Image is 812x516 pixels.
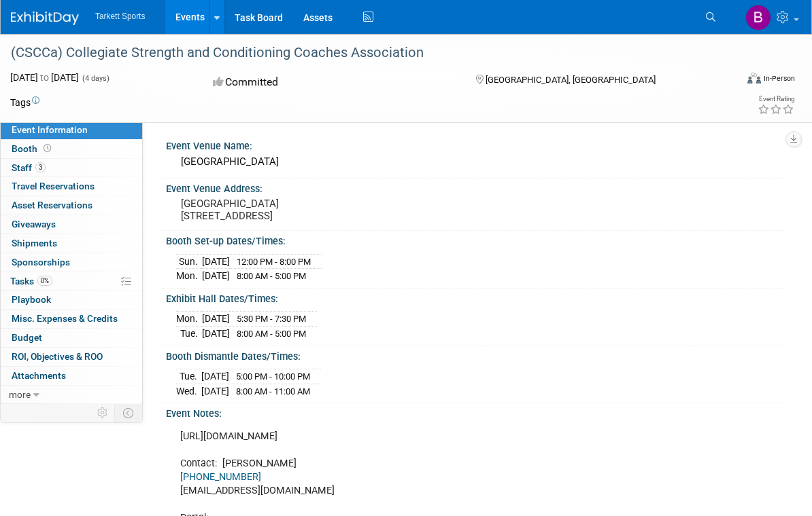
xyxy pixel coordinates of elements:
span: Budget [12,332,42,343]
span: (4 days) [81,74,109,83]
span: Event Information [12,124,88,135]
div: Event Venue Name: [166,136,785,153]
td: Personalize Event Tab Strip [91,404,115,422]
td: [DATE] [202,327,230,341]
span: Misc. Expenses & Credits [12,313,118,324]
a: Travel Reservations [1,177,142,196]
div: Exhibit Hall Dates/Times: [166,289,785,306]
a: Giveaways [1,215,142,234]
td: Sun. [176,254,202,269]
span: Tarkett Sports [95,12,145,21]
a: more [1,386,142,404]
span: ROI, Objectives & ROO [12,351,103,362]
span: Staff [12,162,46,173]
a: [PHONE_NUMBER] [180,471,261,483]
td: Tue. [176,369,201,384]
td: Wed. [176,384,201,398]
div: In-Person [763,73,795,84]
div: Event Venue Address: [166,179,785,196]
span: 12:00 PM - 8:00 PM [237,257,311,267]
span: Booth [12,143,54,154]
span: 3 [35,162,46,172]
span: 0% [37,276,52,286]
span: more [9,389,31,400]
a: ROI, Objectives & ROO [1,348,142,366]
span: Playbook [12,294,51,305]
img: Bernie Mulvaney [745,5,771,31]
td: Tags [10,96,39,109]
span: to [38,72,51,83]
div: Booth Set-up Dates/Times: [166,231,785,248]
span: Shipments [12,238,57,248]
a: Booth [1,140,142,158]
div: (CSCCa) Collegiate Strength and Conditioning Coaches Association [6,41,719,65]
span: 8:00 AM - 5:00 PM [237,271,306,281]
span: Sponsorships [12,257,70,268]
td: Toggle Event Tabs [115,404,143,422]
a: Tasks0% [1,272,142,291]
td: [DATE] [201,369,229,384]
pre: [GEOGRAPHIC_DATA] [STREET_ADDRESS] [181,198,409,222]
a: Shipments [1,234,142,253]
img: ExhibitDay [11,12,79,25]
span: Asset Reservations [12,200,92,210]
div: [GEOGRAPHIC_DATA] [176,151,775,172]
td: Mon. [176,312,202,327]
a: Misc. Expenses & Credits [1,310,142,328]
a: Event Information [1,121,142,139]
span: [DATE] [DATE] [10,72,79,83]
span: 8:00 AM - 5:00 PM [237,329,306,339]
div: Committed [209,71,454,94]
td: [DATE] [202,269,230,283]
a: Playbook [1,291,142,309]
img: Format-Inperson.png [747,73,761,84]
span: 8:00 AM - 11:00 AM [236,386,310,397]
span: Travel Reservations [12,181,95,191]
span: 5:00 PM - 10:00 PM [236,371,310,382]
td: [DATE] [202,312,230,327]
a: Sponsorships [1,253,142,272]
span: Attachments [12,370,66,381]
td: Tue. [176,327,202,341]
td: [DATE] [202,254,230,269]
a: Attachments [1,367,142,385]
div: Booth Dismantle Dates/Times: [166,346,785,363]
span: 5:30 PM - 7:30 PM [237,314,306,324]
span: Tasks [10,276,52,287]
td: Mon. [176,269,202,283]
a: Asset Reservations [1,196,142,215]
div: Event Notes: [166,403,785,420]
td: [DATE] [201,384,229,398]
span: Giveaways [12,219,56,229]
span: Booth not reserved yet [41,143,54,153]
span: [GEOGRAPHIC_DATA], [GEOGRAPHIC_DATA] [486,75,656,85]
div: Event Format [673,71,795,91]
a: Staff3 [1,159,142,177]
a: Budget [1,329,142,347]
div: Event Rating [758,96,794,103]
